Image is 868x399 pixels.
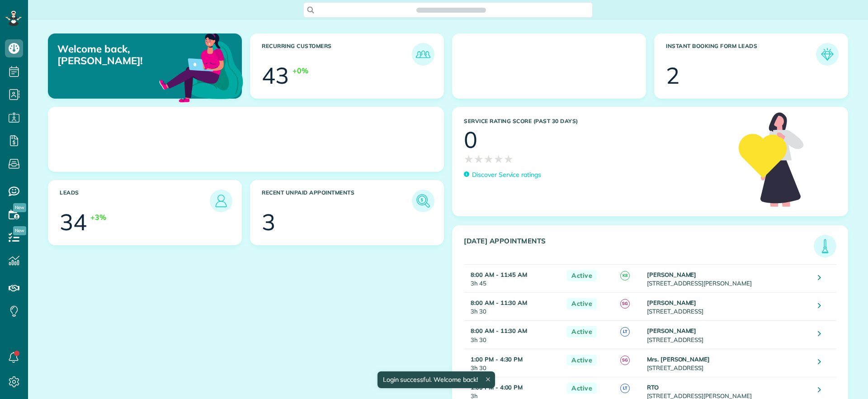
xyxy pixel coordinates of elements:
[292,66,308,76] div: +0%
[90,212,106,223] div: +3%
[620,327,630,337] span: LT
[567,298,597,309] span: Active
[666,43,816,66] h3: Instant Booking Form Leads
[471,271,527,278] strong: 8:00 AM - 11:45 AM
[645,349,811,377] td: [STREET_ADDRESS]
[567,326,597,337] span: Active
[567,383,597,394] span: Active
[471,299,527,306] strong: 8:00 AM - 11:30 AM
[471,356,523,363] strong: 1:00 PM - 4:30 PM
[472,170,541,180] p: Discover Service ratings
[425,5,476,14] span: Search ZenMaid…
[464,170,541,180] a: Discover Service ratings
[464,321,562,349] td: 3h 30
[494,151,504,167] span: ★
[816,237,834,255] img: icon_todays_appointments-901f7ab196bb0bea1936b74009e4eb5ffbc2d2711fa7634e0d609ed5ef32b18b.png
[464,128,477,151] div: 0
[474,151,484,167] span: ★
[60,211,87,233] div: 34
[620,299,630,309] span: SG
[377,371,495,388] div: Login successful. Welcome back!
[262,190,412,212] h3: Recent unpaid appointments
[504,151,514,167] span: ★
[647,356,710,363] strong: Mrs. [PERSON_NAME]
[620,384,630,393] span: LT
[645,293,811,321] td: [STREET_ADDRESS]
[262,64,289,87] div: 43
[464,151,474,167] span: ★
[262,43,412,66] h3: Recurring Customers
[464,349,562,377] td: 3h 30
[157,23,245,111] img: dashboard_welcome-42a62b7d889689a78055ac9021e634bf52bae3f8056760290aed330b23ab8690.png
[666,64,679,87] div: 2
[414,192,432,210] img: icon_unpaid_appointments-47b8ce3997adf2238b356f14209ab4cced10bd1f174958f3ca8f1d0dd7fffeee.png
[620,271,630,280] span: K8
[414,45,432,63] img: icon_recurring_customers-cf858462ba22bcd05b5a5880d41d6543d210077de5bb9ebc9590e49fd87d84ed.png
[464,237,814,257] h3: [DATE] Appointments
[471,327,527,334] strong: 8:00 AM - 11:30 AM
[645,321,811,349] td: [STREET_ADDRESS]
[647,299,697,306] strong: [PERSON_NAME]
[818,45,836,63] img: icon_form_leads-04211a6a04a5b2264e4ee56bc0799ec3eb69b7e499cbb523a139df1d13a81ae0.png
[484,151,494,167] span: ★
[620,356,630,365] span: SG
[57,43,180,67] p: Welcome back, [PERSON_NAME]!
[567,270,597,281] span: Active
[464,293,562,321] td: 3h 30
[60,190,210,212] h3: Leads
[13,203,26,212] span: New
[567,355,597,366] span: Active
[464,265,562,293] td: 3h 45
[464,118,730,124] h3: Service Rating score (past 30 days)
[471,384,523,391] strong: 1:00 PM - 4:00 PM
[647,327,697,334] strong: [PERSON_NAME]
[212,192,230,210] img: icon_leads-1bed01f49abd5b7fead27621c3d59655bb73ed531f8eeb49469d10e621d6b896.png
[645,265,811,293] td: [STREET_ADDRESS][PERSON_NAME]
[13,226,26,235] span: New
[647,384,659,391] strong: RTO
[262,211,275,233] div: 3
[647,271,697,278] strong: [PERSON_NAME]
